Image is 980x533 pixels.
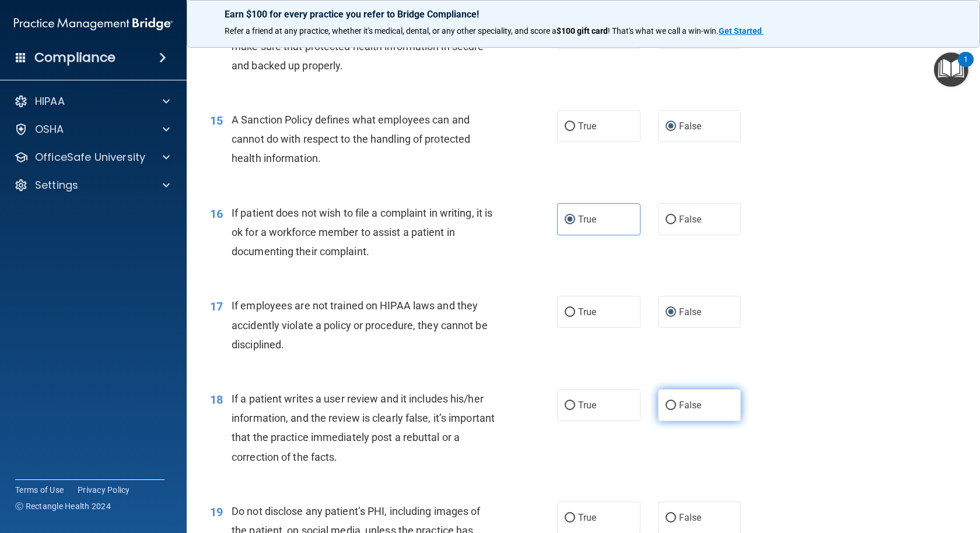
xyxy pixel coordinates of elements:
input: True [565,401,575,410]
input: True [565,308,575,317]
span: 17 [210,299,223,313]
span: 15 [210,114,223,128]
div: 1 [964,59,968,75]
input: False [666,216,676,224]
input: False [666,308,676,317]
span: True [578,214,596,225]
a: HIPAA [14,94,170,108]
input: False [666,514,676,523]
a: OfficeSafe University [14,150,170,164]
a: Settings [14,178,170,192]
span: If employees are not trained on HIPAA laws and they accidently violate a policy or procedure, the... [232,299,488,350]
span: Refer a friend at any practice, whether it's medical, dental, or any other speciality, and score a [225,26,556,36]
p: Earn $100 for every practice you refer to Bridge Compliance! [225,9,942,20]
p: Settings [35,178,78,192]
p: OSHA [35,122,64,136]
span: False [679,512,702,523]
span: False [679,121,702,132]
span: True [578,121,596,132]
span: False [679,306,702,317]
strong: $100 gift card [556,26,608,36]
button: Open Resource Center, 1 new notification [934,52,968,87]
span: False [679,214,702,225]
span: A Sanction Policy defines what employees can and cannot do with respect to the handling of protec... [232,114,470,164]
input: False [666,401,676,410]
input: False [666,122,676,131]
span: Ⓒ Rectangle Health 2024 [15,500,111,512]
span: If a patient writes a user review and it includes his/her information, and the review is clearly ... [232,393,495,463]
img: PMB logo [14,12,173,36]
input: True [565,216,575,224]
span: True [578,400,596,411]
span: It is the responsibility of the practice’s IT provider to make sure that protected health informa... [232,20,484,71]
span: False [679,400,702,411]
span: 18 [210,393,223,407]
input: True [565,122,575,131]
span: ! That's what we call a win-win. [608,26,719,36]
span: 16 [210,207,223,221]
a: Get Started [719,26,764,36]
a: OSHA [14,122,170,136]
h4: Compliance [34,50,116,66]
p: HIPAA [35,94,65,108]
span: If patient does not wish to file a complaint in writing, it is ok for a workforce member to assis... [232,207,492,257]
strong: Get Started [719,26,762,36]
span: 19 [210,505,223,519]
input: True [565,514,575,523]
a: Terms of Use [15,484,64,496]
span: True [578,306,596,317]
a: Privacy Policy [78,484,130,496]
span: True [578,512,596,523]
p: OfficeSafe University [35,150,145,164]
